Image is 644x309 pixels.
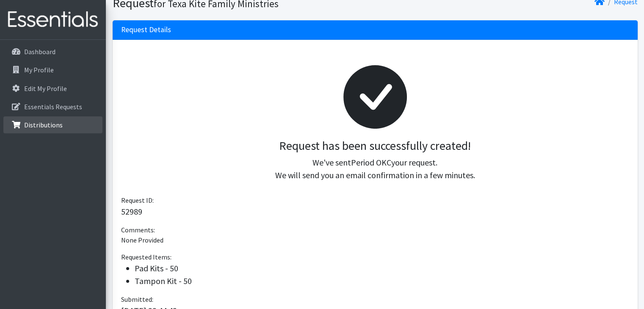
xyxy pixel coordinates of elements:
[3,116,102,133] a: Distributions
[3,98,102,115] a: Essentials Requests
[121,205,629,218] p: 52989
[24,66,54,74] p: My Profile
[24,102,82,111] p: Essentials Requests
[121,295,153,303] span: Submitted:
[3,80,102,97] a: Edit My Profile
[3,6,102,34] img: HumanEssentials
[135,262,629,275] li: Pad Kits - 50
[121,226,155,234] span: Comments:
[24,47,55,56] p: Dashboard
[24,121,63,129] p: Distributions
[121,253,171,261] span: Requested Items:
[128,139,622,153] h3: Request has been successfully created!
[128,156,622,182] p: We've sent your request. We will send you an email confirmation in a few minutes.
[351,157,391,168] span: Period OKC
[3,61,102,78] a: My Profile
[121,25,171,34] h3: Request Details
[135,275,629,287] li: Tampon Kit - 50
[121,196,154,204] span: Request ID:
[24,84,67,93] p: Edit My Profile
[3,43,102,60] a: Dashboard
[121,236,163,244] span: None Provided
